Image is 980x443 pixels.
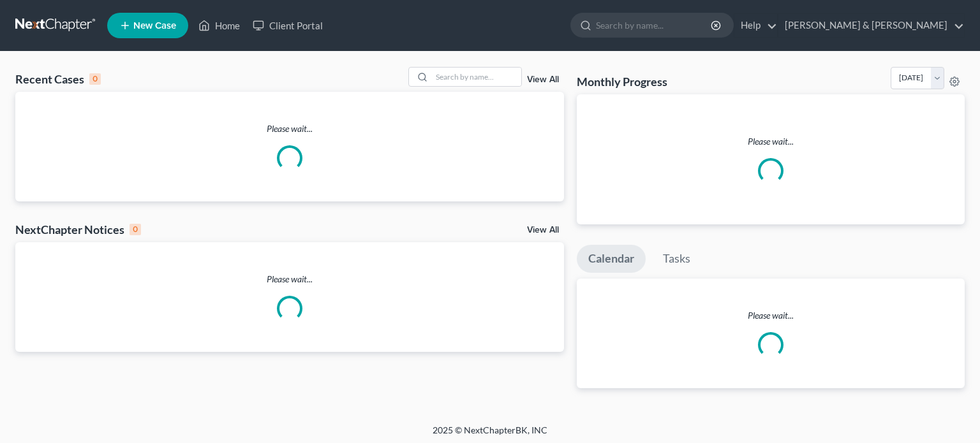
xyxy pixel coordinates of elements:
[577,74,667,89] h3: Monthly Progress
[15,222,141,237] div: NextChapter Notices
[778,14,964,37] a: [PERSON_NAME] & [PERSON_NAME]
[133,21,176,31] span: New Case
[596,13,713,37] input: Search by name...
[246,14,329,37] a: Client Portal
[577,309,965,322] p: Please wait...
[130,224,141,235] div: 0
[734,14,777,37] a: Help
[192,14,246,37] a: Home
[89,73,101,85] div: 0
[651,245,702,273] a: Tasks
[577,245,646,273] a: Calendar
[527,75,559,84] a: View All
[15,273,564,286] p: Please wait...
[587,135,954,148] p: Please wait...
[15,122,564,135] p: Please wait...
[15,71,101,87] div: Recent Cases
[432,68,521,86] input: Search by name...
[527,226,559,235] a: View All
